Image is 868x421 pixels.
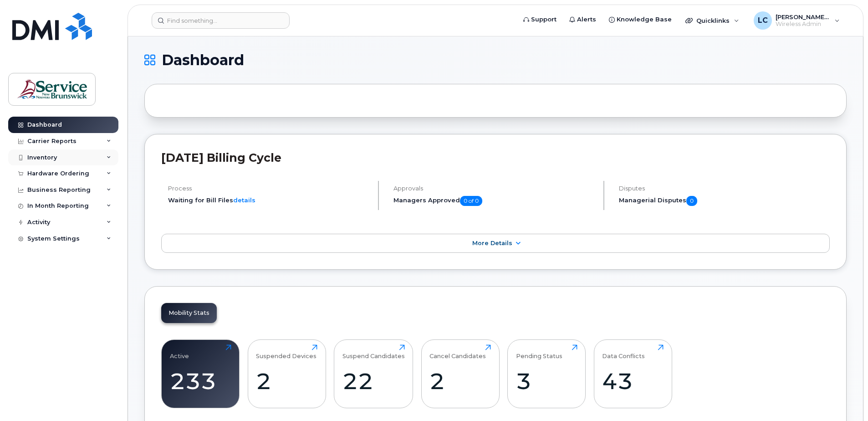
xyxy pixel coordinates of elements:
[686,196,697,206] span: 0
[170,368,231,395] div: 233
[602,344,645,359] div: Data Conflicts
[161,151,830,164] h2: [DATE] Billing Cycle
[170,344,189,359] div: Active
[516,344,577,403] a: Pending Status3
[256,344,317,403] a: Suspended Devices2
[429,344,491,403] a: Cancel Candidates2
[429,344,486,359] div: Cancel Candidates
[393,196,596,206] h5: Managers Approved
[619,185,830,192] h4: Disputes
[256,344,317,359] div: Suspended Devices
[256,368,317,395] div: 2
[472,240,512,246] span: More Details
[460,196,482,206] span: 0 of 0
[516,344,562,359] div: Pending Status
[619,196,830,206] h5: Managerial Disputes
[342,368,405,395] div: 22
[602,344,664,403] a: Data Conflicts43
[168,196,370,205] li: Waiting for Bill Files
[516,368,577,395] div: 3
[342,344,405,403] a: Suspend Candidates22
[393,185,596,192] h4: Approvals
[342,344,405,359] div: Suspend Candidates
[168,185,370,192] h4: Process
[170,344,231,403] a: Active233
[602,368,664,395] div: 43
[162,53,244,67] span: Dashboard
[429,368,491,395] div: 2
[233,196,255,204] a: details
